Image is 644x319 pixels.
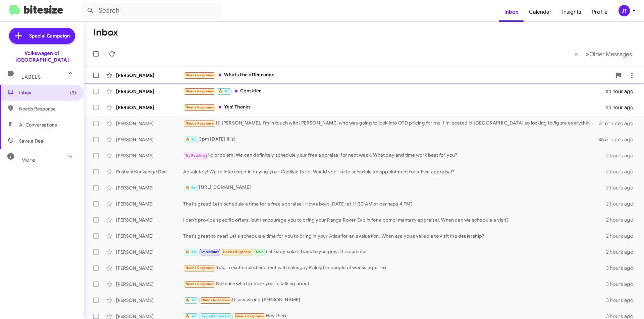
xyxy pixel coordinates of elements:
div: [PERSON_NAME] [116,72,183,79]
div: Rushani Kankanige Don [116,168,183,175]
button: JT [613,5,637,16]
span: Appointment Set [201,314,231,318]
div: U saw wrong [PERSON_NAME] [183,296,606,304]
span: Needs Response [185,266,214,270]
div: Consider [183,87,606,95]
div: Yes! Thanks [183,103,606,111]
div: 2 hours ago [606,217,639,223]
span: Needs Response [223,250,252,254]
div: [PERSON_NAME] [116,217,183,223]
span: Save a Deal [19,138,44,144]
span: Needs Response [201,298,230,302]
span: Needs Response [235,314,264,318]
div: [PERSON_NAME] [116,120,183,127]
div: Not sure what vehicle you're talking about [183,280,606,288]
a: Profile [587,2,613,22]
div: 3 hours ago [606,297,639,304]
div: Whats the offer range. [183,71,612,79]
div: an hour ago [606,104,639,111]
div: I can't provide specific offers, but I encourage you to bring your Range Rover Evo in for a compl... [183,217,606,223]
div: an hour ago [606,88,639,95]
span: Older Messages [589,51,632,58]
div: 36 minutes ago [598,136,639,143]
div: [PERSON_NAME] [116,233,183,239]
span: 🔥 Hot [185,137,197,142]
div: 3 hours ago [606,281,639,288]
div: That's great! Let’s schedule a time for a free appraisal. How about [DATE] at 11:30 AM or perhaps... [183,201,606,207]
span: Needs Response [185,105,214,109]
div: No problem! We can definitely schedule your free appraisal for next week. What day and time work ... [183,152,606,159]
h1: Inbox [93,27,118,38]
div: [PERSON_NAME] [116,184,183,191]
div: [PERSON_NAME] [116,249,183,255]
div: [PERSON_NAME] [116,265,183,271]
div: 2 hours ago [606,233,639,239]
div: 3 hours ago [606,265,639,271]
button: Next [582,47,636,61]
span: All Conversations [19,122,57,128]
span: Inbox [19,89,76,96]
span: Needs Response [185,282,214,286]
div: Yes, I rescheduled and met with salesguy Raleigh a couple of weeks ago. Thx [183,264,606,272]
div: Hi [PERSON_NAME], I'm in touch with [PERSON_NAME] who was going to look into OTD pricing for me. ... [183,119,599,127]
div: [PERSON_NAME] [116,281,183,288]
div: 2 hours ago [606,168,639,175]
span: Needs Response [185,121,214,126]
div: 2 hours ago [606,201,639,207]
span: Try Pausing [185,153,205,158]
div: [PERSON_NAME] [116,297,183,304]
div: 2 hours ago [606,184,639,191]
span: 🔥 Hot [185,185,197,190]
span: (3) [70,89,76,96]
div: [URL][DOMAIN_NAME] [183,184,606,191]
span: 🔥 Hot [185,250,197,254]
span: « [574,50,578,58]
nav: Page navigation example [571,47,636,61]
div: I already sold it back to you guys this summer [183,248,606,256]
a: Special Campaign [9,28,75,44]
div: 3pm [DATE] it is! [183,136,598,143]
button: Previous [570,47,582,61]
div: [PERSON_NAME] [116,136,183,143]
a: Calendar [524,2,557,22]
span: Needs Response [19,105,76,112]
span: Sold [256,250,264,254]
div: JT [619,5,630,16]
span: Labels [21,74,41,80]
span: » [586,50,589,58]
span: Needs Response [185,89,214,93]
span: Important [201,250,219,254]
div: [PERSON_NAME] [116,88,183,95]
div: That's great to hear! Let's schedule a time for you to bring in your Atlas for an evaluation. Whe... [183,233,606,239]
div: [PERSON_NAME] [116,152,183,159]
span: 🔥 Hot [218,89,230,93]
div: 2 hours ago [606,152,639,159]
div: [PERSON_NAME] [116,201,183,207]
div: 2 hours ago [606,249,639,255]
div: [PERSON_NAME] [116,104,183,111]
input: Search [81,3,222,19]
span: Needs Response [185,73,214,77]
div: Absolutely! We're interested in buying your Cadillac Lyric. Would you like to schedule an appoint... [183,168,606,175]
span: More [21,157,35,163]
a: Insights [557,2,587,22]
a: Inbox [499,2,524,22]
span: 🔥 Hot [185,314,197,318]
span: 🔥 Hot [185,298,197,302]
span: Special Campaign [29,32,70,39]
div: 31 minutes ago [599,120,639,127]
